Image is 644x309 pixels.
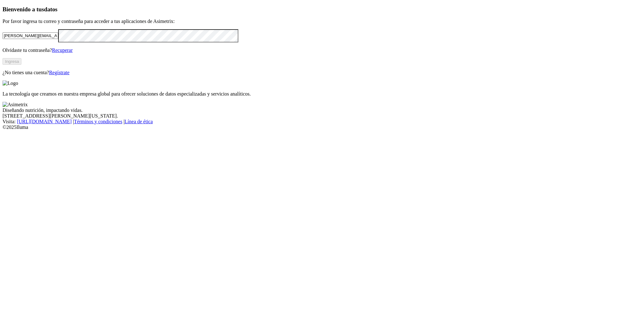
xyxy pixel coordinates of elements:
[3,108,641,113] div: Diseñando nutrición, impactando vidas.
[3,80,18,86] img: Logo
[17,119,72,124] a: [URL][DOMAIN_NAME]
[3,113,641,119] div: [STREET_ADDRESS][PERSON_NAME][US_STATE].
[125,119,153,124] a: Línea de ética
[3,91,641,97] p: La tecnología que creamos en nuestra empresa global para ofrecer soluciones de datos especializad...
[3,119,641,124] div: Visita : | |
[3,47,641,53] p: Olvidaste tu contraseña?
[3,102,28,108] img: Asimetrix
[3,32,58,39] input: Tu correo
[74,119,122,124] a: Términos y condiciones
[3,70,641,75] p: ¿No tienes una cuenta?
[49,70,69,75] a: Regístrate
[3,124,641,130] div: © 2025 Iluma
[3,6,641,13] h3: Bienvenido a tus
[3,19,641,24] p: Por favor ingresa tu correo y contraseña para acceder a tus aplicaciones de Asimetrix:
[52,47,73,53] a: Recuperar
[44,6,58,13] span: datos
[3,58,21,65] button: Ingresa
